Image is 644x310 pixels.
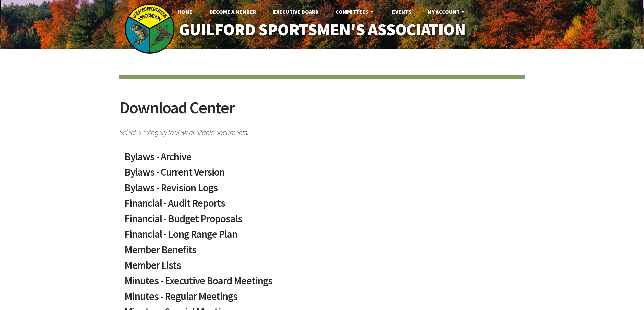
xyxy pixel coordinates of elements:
[124,182,520,198] a: Bylaws - Revision Logs
[124,151,520,167] a: Bylaws - Archive
[124,229,520,245] a: Financial - Long Range Plan
[124,3,175,54] img: logo_sm.png
[387,5,417,19] a: Events
[204,5,262,19] a: Become A Member
[124,260,520,276] a: Member Lists
[330,5,381,19] a: Committees
[164,16,480,44] a: Guilford Sportsmen's Association
[124,276,520,291] a: Minutes - Executive Board Meetings
[119,99,525,124] h2: Download Center
[124,167,520,182] a: Bylaws - Current Version
[268,5,324,19] a: Executive Board
[124,245,520,260] a: Member Benefits
[422,5,472,19] a: My Account
[172,5,198,19] a: Home
[124,214,520,229] a: Financial - Budget Proposals
[124,291,520,307] a: Minutes - Regular Meetings
[124,198,520,214] a: Financial - Audit Reports
[119,124,525,136] span: Select a category to view available documents.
